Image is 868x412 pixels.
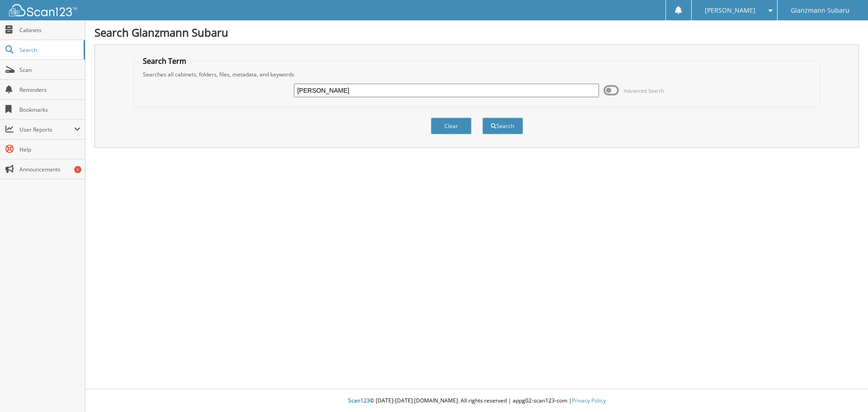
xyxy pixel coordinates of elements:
[138,71,816,78] div: Searches all cabinets, folders, files, metadata, and keywords
[19,46,79,54] span: Search
[138,56,191,66] legend: Search Term
[74,166,81,173] div: 1
[823,369,868,412] iframe: Chat Widget
[431,118,472,134] button: Clear
[19,146,80,153] span: Help
[791,8,849,13] span: Glanzmann Subaru
[624,87,664,94] span: Advanced Search
[9,4,77,16] img: scan123-logo-white.svg
[94,25,859,40] h1: Search Glanzmann Subaru
[19,106,80,114] span: Bookmarks
[348,397,370,404] span: Scan123
[19,66,80,74] span: Scan
[85,390,868,412] div: © [DATE]-[DATE] [DOMAIN_NAME]. All rights reserved | appg02-scan123-com |
[19,86,80,94] span: Reminders
[19,166,80,173] span: Announcements
[19,126,74,133] span: User Reports
[482,118,523,134] button: Search
[572,397,606,404] a: Privacy Policy
[19,26,80,34] span: Cabinets
[705,8,755,13] span: [PERSON_NAME]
